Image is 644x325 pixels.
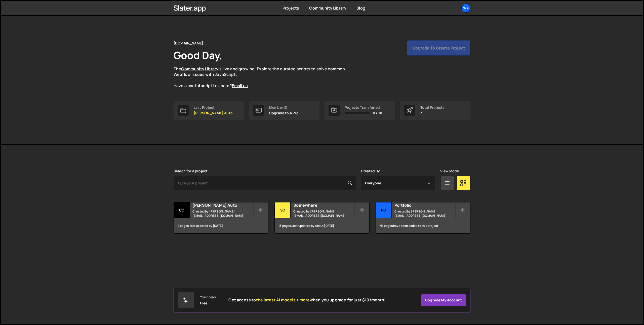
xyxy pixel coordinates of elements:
small: Created by [PERSON_NAME][EMAIL_ADDRESS][DOMAIN_NAME] [192,209,253,218]
p: 3 [420,111,445,115]
a: Co [PERSON_NAME] Auto Created by [PERSON_NAME][EMAIL_ADDRESS][DOMAIN_NAME] 4 pages, last updated ... [174,202,268,234]
small: Created by [PERSON_NAME][EMAIL_ADDRESS][DOMAIN_NAME] [394,209,455,218]
div: 13 pages, last updated by about [DATE] [275,218,369,233]
h2: [PERSON_NAME] Auto [192,202,253,208]
small: Created by [PERSON_NAME][EMAIL_ADDRESS][DOMAIN_NAME] [293,209,354,218]
p: Upgrade to a Pro [269,111,299,115]
span: the latest AI models + more [256,297,310,303]
a: Projects [283,5,299,11]
div: Your plan [200,295,216,299]
div: Projects Transferred [345,105,382,110]
input: Type your project... [174,176,356,190]
h1: Good Day, [174,48,222,62]
label: Search for a project [174,169,208,173]
a: Community Library [309,5,346,11]
a: Email us [232,83,248,88]
a: Last Project [PERSON_NAME] Auto [174,101,244,120]
div: No pages have been added to this project [376,218,470,233]
h2: Get access to when you upgrade for just $10/month! [228,298,386,302]
a: Po Portfolio Created by [PERSON_NAME][EMAIL_ADDRESS][DOMAIN_NAME] No pages have been added to thi... [376,202,470,234]
div: Member ID [269,105,299,110]
div: Free [200,301,208,305]
h2: Somewhere [293,202,354,208]
div: So [275,202,291,218]
p: The is live and growing. Explore the curated scripts to solve common Webflow issues with JavaScri... [174,66,355,89]
p: [PERSON_NAME] Auto [194,111,233,115]
div: Co [174,202,190,218]
a: Wa [461,4,470,13]
label: Created By [361,169,380,173]
div: Total Projects [420,105,445,110]
a: So Somewhere Created by [PERSON_NAME][EMAIL_ADDRESS][DOMAIN_NAME] 13 pages, last updated by about... [274,202,369,234]
a: Upgrade my account [421,294,466,306]
div: 4 pages, last updated by [DATE] [174,218,268,233]
div: [DOMAIN_NAME] [174,40,203,46]
a: Community Library [181,66,218,72]
a: Blog [356,5,365,11]
div: Last Project [194,105,233,110]
h2: Portfolio [394,202,455,208]
label: View Mode [440,169,459,173]
div: Po [376,202,392,218]
span: 0 / 10 [373,111,382,115]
